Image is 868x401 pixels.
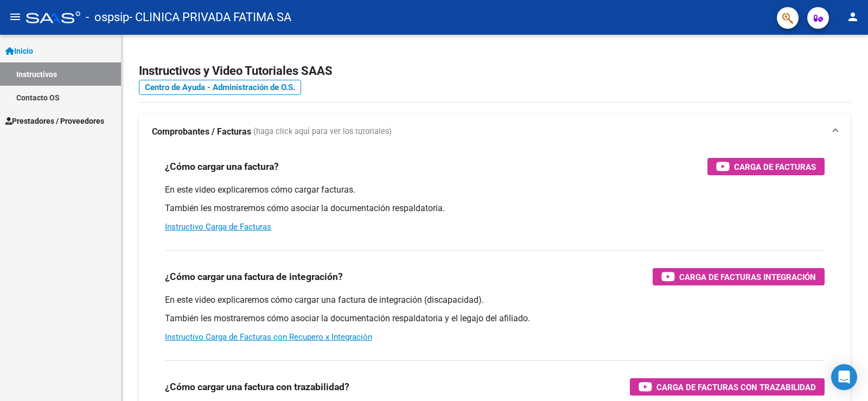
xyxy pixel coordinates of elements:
[165,379,349,394] h3: ¿Cómo cargar una factura con trazabilidad?
[165,313,825,324] p: También les mostraremos cómo asociar la documentación respaldatoria y el legajo del afiliado.
[139,114,851,149] mat-expansion-panel-header: Comprobantes / Facturas (haga click aquí para ver los tutoriales)
[139,80,301,95] a: Centro de Ayuda - Administración de O.S.
[129,5,291,29] span: - CLINICA PRIVADA FATIMA SA
[152,126,251,138] strong: Comprobantes / Facturas
[707,158,825,175] button: Carga de Facturas
[5,115,104,127] span: Prestadores / Proveedores
[165,202,825,214] p: También les mostraremos cómo asociar la documentación respaldatoria.
[679,270,816,284] span: Carga de Facturas Integración
[630,378,825,396] button: Carga de Facturas con Trazabilidad
[831,364,857,390] div: Open Intercom Messenger
[165,332,372,342] a: Instructivo Carga de Facturas con Recupero x Integración
[165,184,825,196] p: En este video explicaremos cómo cargar facturas.
[253,126,392,138] span: (haga click aquí para ver los tutoriales)
[734,160,816,174] span: Carga de Facturas
[165,294,825,306] p: En este video explicaremos cómo cargar una factura de integración (discapacidad).
[653,268,825,285] button: Carga de Facturas Integración
[139,61,851,81] h2: Instructivos y Video Tutoriales SAAS
[165,269,343,284] h3: ¿Cómo cargar una factura de integración?
[846,10,859,23] mat-icon: person
[656,380,816,394] span: Carga de Facturas con Trazabilidad
[165,222,271,232] a: Instructivo Carga de Facturas
[165,159,279,174] h3: ¿Cómo cargar una factura?
[86,5,129,29] span: - ospsip
[5,45,33,57] span: Inicio
[9,10,22,23] mat-icon: menu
